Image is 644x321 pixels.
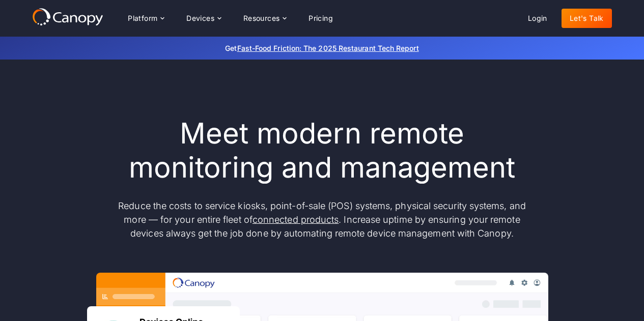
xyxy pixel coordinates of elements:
div: Platform [128,15,157,22]
a: Fast-Food Friction: The 2025 Restaurant Tech Report [237,44,419,52]
p: Reduce the costs to service kiosks, point-of-sale (POS) systems, physical security systems, and m... [108,199,536,240]
h1: Meet modern remote monitoring and management [108,116,536,185]
div: Platform [120,8,172,28]
div: Devices [186,15,214,22]
a: Login [520,9,555,28]
a: connected products [253,214,339,225]
div: Resources [235,8,294,28]
a: Let's Talk [562,9,612,28]
a: Pricing [300,9,341,28]
div: Devices [178,8,229,28]
p: Get [73,43,572,53]
div: Resources [243,15,280,22]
